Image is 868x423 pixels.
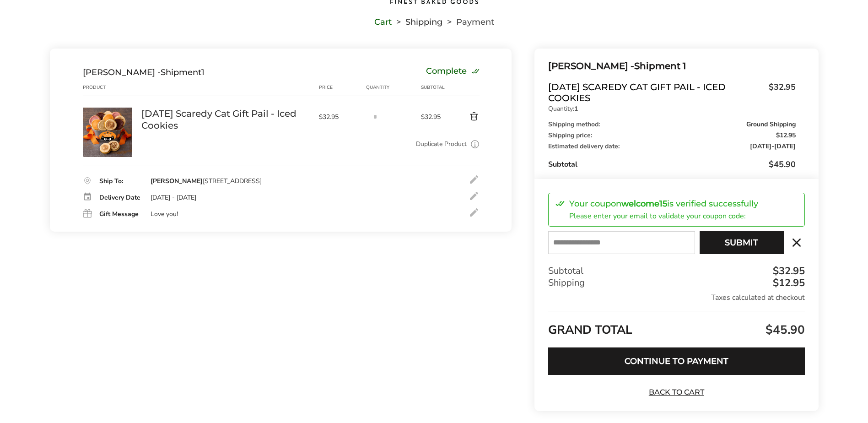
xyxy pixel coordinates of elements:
[548,277,804,289] div: Shipping
[621,199,667,209] strong: welcome15
[769,159,796,170] span: $45.90
[151,177,262,185] div: [STREET_ADDRESS]
[548,143,795,150] div: Estimated delivery date:
[763,322,805,338] span: $45.90
[700,231,784,254] button: Submit
[141,108,310,131] a: [DATE] Scaredy Cat Gift Pail - Iced Cookies
[750,143,796,150] span: -
[548,347,804,375] button: Continue to Payment
[771,278,805,288] div: $12.95
[426,67,480,77] div: Complete
[99,178,141,184] div: Ship To:
[548,59,795,74] div: Shipment 1
[548,132,795,139] div: Shipping price:
[764,81,796,101] span: $32.95
[548,106,795,112] p: Quantity:
[776,132,796,139] span: $12.95
[421,113,447,121] span: $32.95
[447,111,480,122] button: Delete product
[644,387,708,397] a: Back to Cart
[774,142,796,151] span: [DATE]
[421,84,447,91] div: Subtotal
[548,81,764,103] span: [DATE] Scaredy Cat Gift Pail - Iced Cookies
[548,121,795,128] div: Shipping method:
[771,266,805,276] div: $32.95
[83,108,132,157] img: Halloween Scaredy Cat Gift Pail - Iced Cookies
[83,107,132,116] a: Halloween Scaredy Cat Gift Pail - Iced Cookies
[319,84,367,91] div: Price
[456,19,494,25] span: Payment
[548,81,795,103] a: [DATE] Scaredy Cat Gift Pail - Iced Cookies$32.95
[548,231,695,254] input: E-mail
[548,293,804,303] div: Taxes calculated at checkout
[366,108,384,126] input: Quantity input
[366,84,421,91] div: Quantity
[83,67,205,77] div: Shipment
[374,19,392,25] a: Cart
[548,159,795,170] div: Subtotal
[201,67,205,77] span: 1
[746,121,796,128] span: Ground Shipping
[319,113,362,121] span: $32.95
[750,142,771,151] span: [DATE]
[151,194,196,202] div: [DATE] - [DATE]
[574,104,578,113] strong: 1
[569,200,758,208] p: Your coupon is verified successfully
[151,210,178,218] div: Love you!
[548,265,804,277] div: Subtotal
[83,84,141,91] div: Product
[548,311,804,341] div: GRAND TOTAL
[83,67,161,77] span: [PERSON_NAME] -
[99,211,141,217] div: Gift Message
[392,19,442,25] li: Shipping
[569,212,746,220] p: Please enter your email to validate your coupon code:
[99,195,141,201] div: Delivery Date
[548,60,634,71] span: [PERSON_NAME] -
[151,177,203,185] strong: [PERSON_NAME]
[416,139,467,149] a: Duplicate Product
